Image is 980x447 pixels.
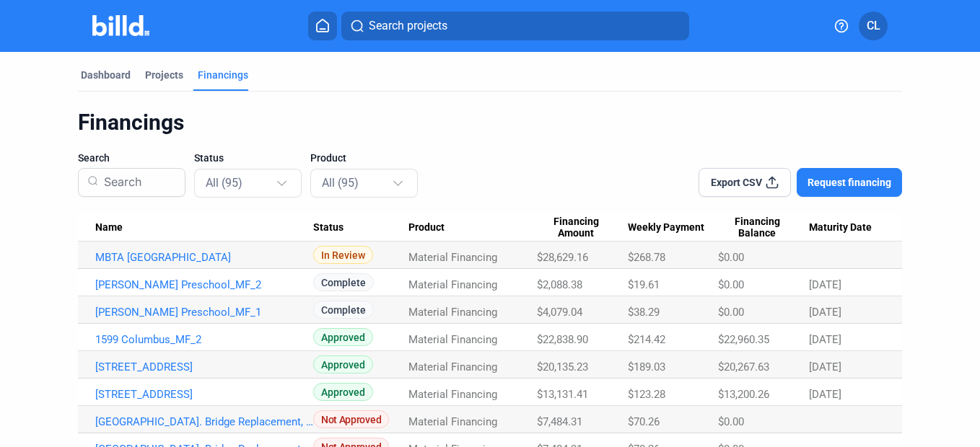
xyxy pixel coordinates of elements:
span: Financing Amount [537,216,615,240]
span: $189.03 [628,360,665,373]
span: $0.00 [718,251,744,264]
span: $2,088.38 [537,278,582,291]
button: Export CSV [699,168,791,197]
span: Export CSV [711,175,762,190]
a: [STREET_ADDRESS] [95,360,313,373]
span: $19.61 [628,278,660,291]
span: Material Financing [408,306,497,319]
span: Material Financing [408,251,497,264]
span: $7,484.31 [537,415,582,428]
span: Search projects [369,17,447,35]
mat-select-trigger: All (95) [322,176,359,190]
span: $13,131.41 [537,388,588,401]
span: CL [867,17,880,35]
div: Financing Amount [537,216,628,240]
span: Name [95,221,123,234]
span: $268.78 [628,251,665,264]
span: Approved [313,383,373,401]
div: Status [313,221,408,234]
span: $38.29 [628,306,660,319]
span: $214.42 [628,333,665,346]
span: Material Financing [408,388,497,401]
input: Search [98,164,176,201]
span: $123.28 [628,388,665,401]
mat-select-trigger: All (95) [206,176,242,190]
img: Billd Company Logo [92,15,149,36]
button: Request financing [797,168,902,197]
div: Financing Balance [718,216,809,240]
span: $0.00 [718,415,744,428]
span: Material Financing [408,333,497,346]
span: In Review [313,246,373,264]
span: Material Financing [408,415,497,428]
a: [PERSON_NAME] Preschool_MF_2 [95,278,313,291]
span: $4,079.04 [537,306,582,319]
span: Status [313,221,344,234]
div: Maturity Date [809,221,885,234]
button: Search projects [341,12,689,40]
span: $22,838.90 [537,333,588,346]
span: Product [408,221,445,234]
span: $28,629.16 [537,251,588,264]
span: $22,960.35 [718,333,769,346]
span: Approved [313,328,373,346]
a: 1599 Columbus_MF_2 [95,333,313,346]
span: Maturity Date [809,221,872,234]
div: Financings [198,68,248,82]
a: [PERSON_NAME] Preschool_MF_1 [95,306,313,319]
a: [GEOGRAPHIC_DATA]. Bridge Replacement, [GEOGRAPHIC_DATA], [GEOGRAPHIC_DATA] [95,415,313,428]
div: Projects [145,68,183,82]
span: Material Financing [408,278,497,291]
span: $70.26 [628,415,660,428]
span: Financing Balance [718,216,796,240]
span: Search [78,151,110,165]
span: [DATE] [809,360,841,373]
span: Status [194,151,224,165]
span: $20,135.23 [537,360,588,373]
span: Not Approved [313,410,389,428]
span: [DATE] [809,333,841,346]
a: MBTA [GEOGRAPHIC_DATA] [95,251,313,264]
span: Complete [313,273,374,291]
div: Financings [78,109,902,136]
span: $0.00 [718,278,744,291]
span: Product [310,151,346,165]
div: Weekly Payment [628,221,718,234]
button: CL [859,12,888,40]
span: [DATE] [809,388,841,401]
span: Approved [313,355,373,373]
div: Product [408,221,538,234]
span: Material Financing [408,360,497,373]
span: Weekly Payment [628,221,704,234]
span: Complete [313,301,374,319]
span: $13,200.26 [718,388,769,401]
span: $20,267.63 [718,360,769,373]
span: $0.00 [718,306,744,319]
div: Dashboard [81,68,131,82]
a: [STREET_ADDRESS] [95,388,313,401]
span: [DATE] [809,306,841,319]
span: Request financing [808,175,891,190]
span: [DATE] [809,278,841,291]
div: Name [95,221,313,234]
